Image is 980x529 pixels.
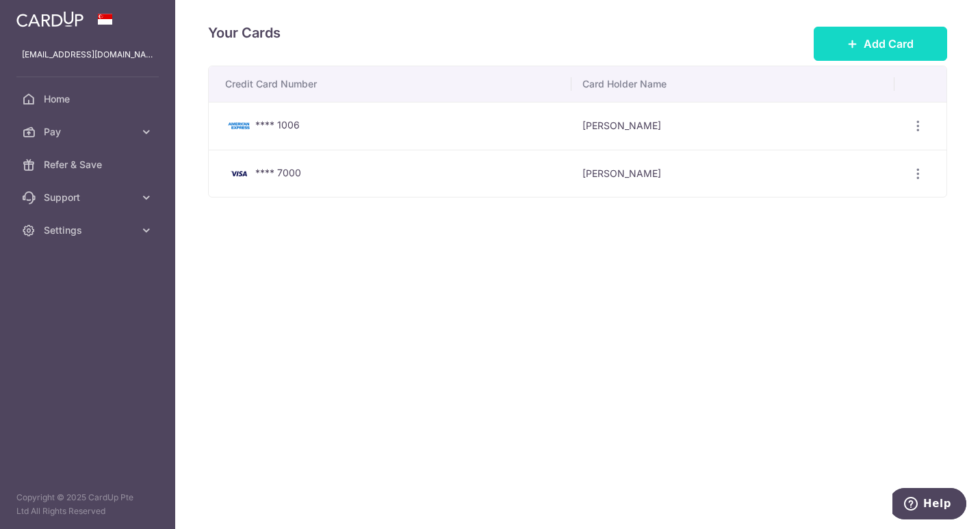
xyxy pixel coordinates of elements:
span: Settings [44,223,134,237]
th: Card Holder Name [571,66,894,102]
span: Support [44,191,134,204]
span: Pay [44,125,134,139]
p: [EMAIL_ADDRESS][DOMAIN_NAME] [22,48,153,62]
img: CardUp [16,11,83,27]
td: [PERSON_NAME] [571,150,894,198]
span: Help [31,10,59,22]
img: Bank Card [225,165,253,182]
td: [PERSON_NAME] [571,102,894,150]
button: Add Card [814,27,947,61]
img: Bank Card [225,118,253,134]
th: Credit Card Number [209,66,571,102]
span: Add Card [864,36,914,52]
h4: Your Cards [208,22,281,44]
span: Home [44,92,134,106]
iframe: Opens a widget where you can find more information [892,488,966,522]
span: Refer & Save [44,158,134,172]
